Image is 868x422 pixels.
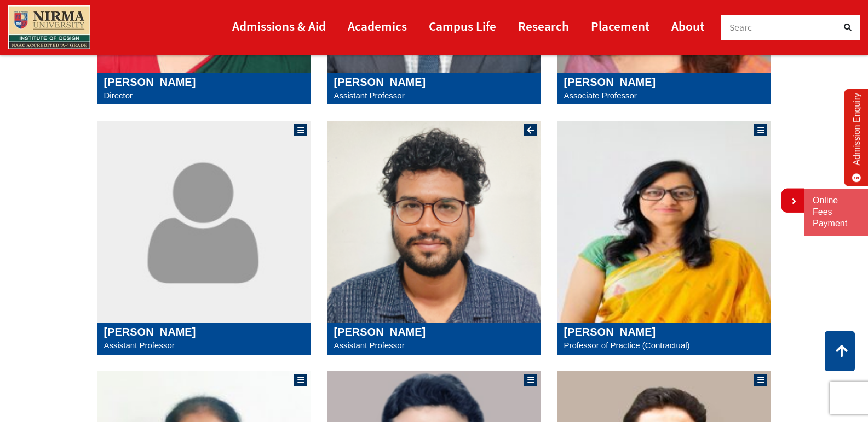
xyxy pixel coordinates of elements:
[104,75,304,89] h5: [PERSON_NAME]
[104,325,304,353] a: [PERSON_NAME] Assistant Professor
[334,325,534,353] a: [PERSON_NAME] Assistant Professor
[104,89,304,103] p: Director
[334,89,534,103] p: Assistant Professor
[557,121,771,323] img: Mona Gonsai
[591,14,649,38] a: Placement
[564,89,764,103] p: Associate Professor
[564,75,764,103] a: [PERSON_NAME] Associate Professor
[429,14,496,38] a: Campus Life
[232,14,326,38] a: Admissions & Aid
[564,325,764,353] a: [PERSON_NAME] Professor of Practice (Contractual)
[334,338,534,353] p: Assistant Professor
[334,75,534,89] h5: [PERSON_NAME]
[564,338,764,353] p: Professor of Practice (Contractual)
[348,14,407,38] a: Academics
[104,75,304,103] a: [PERSON_NAME] Director
[564,75,764,89] h5: [PERSON_NAME]
[671,14,704,38] a: About
[813,195,860,229] a: Online Fees Payment
[8,5,90,49] img: main_logo
[104,325,304,338] h5: [PERSON_NAME]
[97,121,311,323] img: Kishenkumar Patel
[564,325,764,338] h5: [PERSON_NAME]
[334,75,534,103] a: [PERSON_NAME] Assistant Professor
[518,14,569,38] a: Research
[729,21,752,33] span: Searc
[104,338,304,353] p: Assistant Professor
[327,121,541,323] img: Kshitij Pachori
[334,325,534,338] h5: [PERSON_NAME]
